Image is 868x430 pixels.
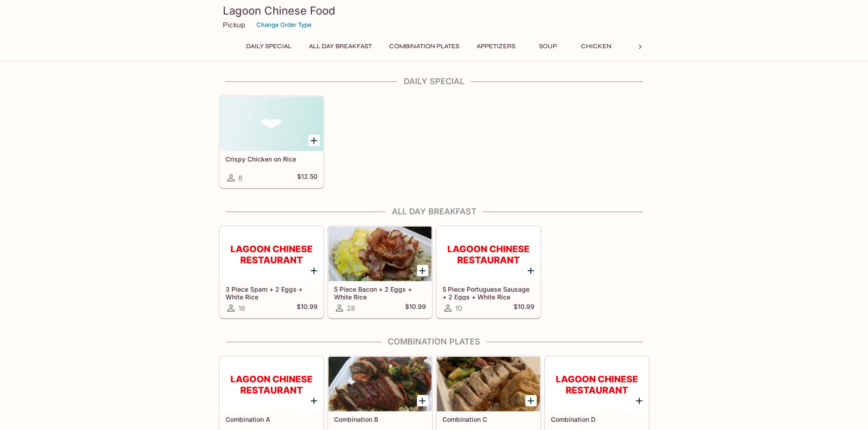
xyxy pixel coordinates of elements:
[241,40,297,53] button: Daily Special
[525,265,537,276] button: Add 5 Piece Portuguese Sausage + 2 Eggs + White Rice
[437,357,540,411] div: Combination C
[308,265,320,276] button: Add 3 Piece Spam + 2 Eggs + White Rice
[220,226,324,318] a: 3 Piece Spam + 2 Eggs + White Rice18$10.99
[551,415,643,423] h5: Combination D
[308,395,320,406] button: Add Combination A
[252,18,316,32] button: Change Order Type
[238,174,242,182] span: 8
[220,96,324,188] a: Crispy Chicken on Rice8$12.50
[297,172,318,183] h5: $12.50
[514,303,534,314] h5: $10.99
[545,357,648,411] div: Combination D
[329,357,431,411] div: Combination B
[223,20,245,29] p: Pickup
[624,40,665,53] button: Beef
[220,227,323,281] div: 3 Piece Spam + 2 Eggs + White Rice
[405,303,426,314] h5: $10.99
[220,96,323,151] div: Crispy Chicken on Rice
[576,40,617,53] button: Chicken
[634,395,645,406] button: Add Combination D
[238,304,245,313] span: 18
[334,415,426,423] h5: Combination B
[417,395,428,406] button: Add Combination B
[219,76,649,86] h4: Daily Special
[226,285,318,300] h5: 3 Piece Spam + 2 Eggs + White Rice
[328,226,432,318] a: 5 Piece Bacon + 2 Eggs + White Rice28$10.99
[442,415,534,423] h5: Combination C
[304,40,377,53] button: All Day Breakfast
[308,135,320,146] button: Add Crispy Chicken on Rice
[334,285,426,300] h5: 5 Piece Bacon + 2 Eggs + White Rice
[525,395,537,406] button: Add Combination C
[384,40,464,53] button: Combination Plates
[472,40,520,53] button: Appetizers
[226,155,318,163] h5: Crispy Chicken on Rice
[223,4,646,18] h3: Lagoon Chinese Food
[297,303,318,314] h5: $10.99
[219,337,649,347] h4: Combination Plates
[329,227,431,281] div: 5 Piece Bacon + 2 Eggs + White Rice
[219,207,649,217] h4: All Day Breakfast
[226,415,318,423] h5: Combination A
[455,304,462,313] span: 10
[437,227,540,281] div: 5 Piece Portuguese Sausage + 2 Eggs + White Rice
[437,226,540,318] a: 5 Piece Portuguese Sausage + 2 Eggs + White Rice10$10.99
[220,357,323,411] div: Combination A
[347,304,355,313] span: 28
[528,40,569,53] button: Soup
[417,265,428,276] button: Add 5 Piece Bacon + 2 Eggs + White Rice
[442,285,534,300] h5: 5 Piece Portuguese Sausage + 2 Eggs + White Rice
